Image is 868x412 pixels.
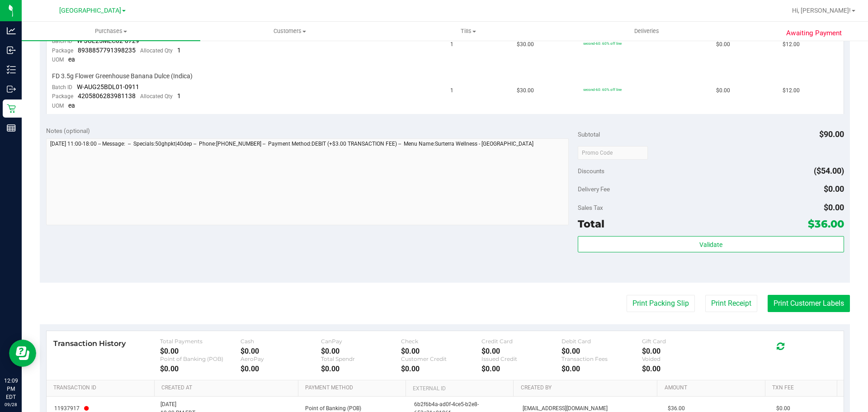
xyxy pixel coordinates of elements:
[52,38,72,44] span: Batch ID
[786,28,842,38] span: Awaiting Payment
[59,7,121,14] span: [GEOGRAPHIC_DATA]
[52,72,193,81] span: FD 3.5g Flower Greenhouse Banana Dulce (Indica)
[561,338,642,345] div: Debit Card
[4,377,18,401] p: 12:09 PM EDT
[768,295,850,312] button: Print Customer Labels
[4,401,18,408] p: 09/28
[824,203,844,212] span: $0.00
[583,87,622,92] span: second-60: 60% off line
[321,365,401,373] div: $0.00
[52,57,64,63] span: UOM
[401,355,481,362] div: Customer Credit
[7,85,16,94] inline-svg: Outbound
[52,84,72,90] span: Batch ID
[578,236,844,252] button: Validate
[7,104,16,113] inline-svg: Retail
[321,338,401,345] div: CanPay
[321,355,401,362] div: Total Spendr
[241,338,321,345] div: Cash
[578,146,648,160] input: Promo Code
[7,46,16,55] inline-svg: Inbound
[160,347,241,355] div: $0.00
[52,93,73,99] span: Package
[705,295,757,312] button: Print Receipt
[517,40,534,49] span: $30.00
[200,22,379,41] a: Customers
[627,295,695,312] button: Print Packing Slip
[642,365,722,373] div: $0.00
[7,26,16,35] inline-svg: Analytics
[578,218,604,230] span: Total
[521,384,654,392] a: Created By
[77,83,139,90] span: W-AUG25BDL01-0911
[824,184,844,194] span: $0.00
[578,163,604,179] span: Discounts
[22,27,200,35] span: Purchases
[808,218,844,230] span: $36.00
[401,365,481,373] div: $0.00
[7,65,16,74] inline-svg: Inventory
[481,365,562,373] div: $0.00
[819,129,844,139] span: $90.00
[379,22,557,41] a: Tills
[481,338,562,345] div: Credit Card
[241,365,321,373] div: $0.00
[557,22,736,41] a: Deliveries
[78,47,136,54] span: 8938857791398235
[201,27,378,35] span: Customers
[517,86,534,95] span: $30.00
[241,355,321,362] div: AeroPay
[46,127,90,134] span: Notes (optional)
[161,384,294,392] a: Created At
[814,166,844,175] span: ($54.00)
[140,93,173,99] span: Allocated Qty
[561,355,642,362] div: Transaction Fees
[578,185,610,193] span: Delivery Fee
[9,340,36,367] iframe: Resource center
[52,47,73,54] span: Package
[561,365,642,373] div: $0.00
[481,347,562,355] div: $0.00
[450,40,453,49] span: 1
[561,347,642,355] div: $0.00
[305,384,402,392] a: Payment Method
[52,103,64,109] span: UOM
[481,355,562,362] div: Issued Credit
[583,41,622,46] span: second-60: 60% off line
[716,40,730,49] span: $0.00
[160,355,241,362] div: Point of Banking (POB)
[177,47,181,54] span: 1
[772,384,833,392] a: Txn Fee
[7,123,16,133] inline-svg: Reports
[792,7,851,14] span: Hi, [PERSON_NAME]!
[53,384,151,392] a: Transaction ID
[321,347,401,355] div: $0.00
[642,338,722,345] div: Gift Card
[578,204,603,211] span: Sales Tax
[401,338,481,345] div: Check
[699,241,722,248] span: Validate
[578,131,600,138] span: Subtotal
[450,86,453,95] span: 1
[716,86,730,95] span: $0.00
[241,347,321,355] div: $0.00
[642,347,722,355] div: $0.00
[783,86,800,95] span: $12.00
[140,47,173,54] span: Allocated Qty
[68,56,75,63] span: ea
[783,40,800,49] span: $12.00
[160,365,241,373] div: $0.00
[22,22,200,41] a: Purchases
[622,27,671,35] span: Deliveries
[177,92,181,99] span: 1
[401,347,481,355] div: $0.00
[68,102,75,109] span: ea
[665,384,762,392] a: Amount
[642,355,722,362] div: Voided
[379,27,557,35] span: Tills
[406,380,513,397] th: External ID
[78,92,136,99] span: 4205806283981138
[160,338,241,345] div: Total Payments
